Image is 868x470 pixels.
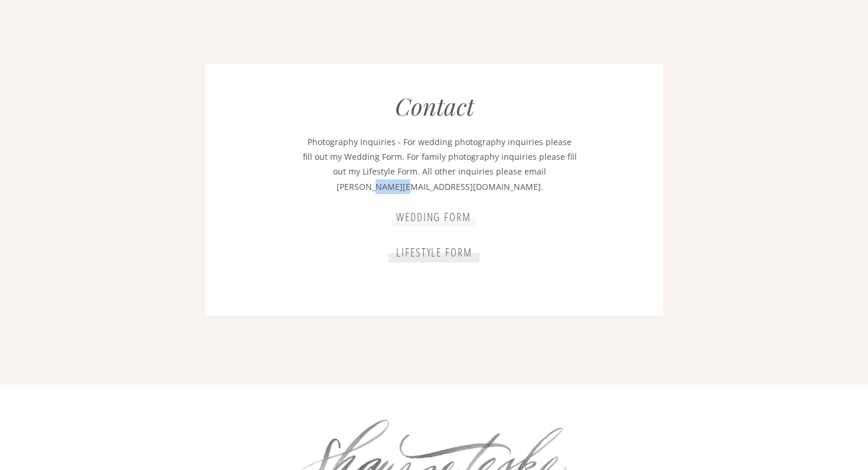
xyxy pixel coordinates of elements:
h2: Contact [389,92,480,121]
a: lifestyle form [390,246,479,258]
a: wedding form [391,211,476,223]
p: Photography Inquiries - For wedding photography inquiries please fill out my Wedding Form. For fa... [302,134,577,196]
